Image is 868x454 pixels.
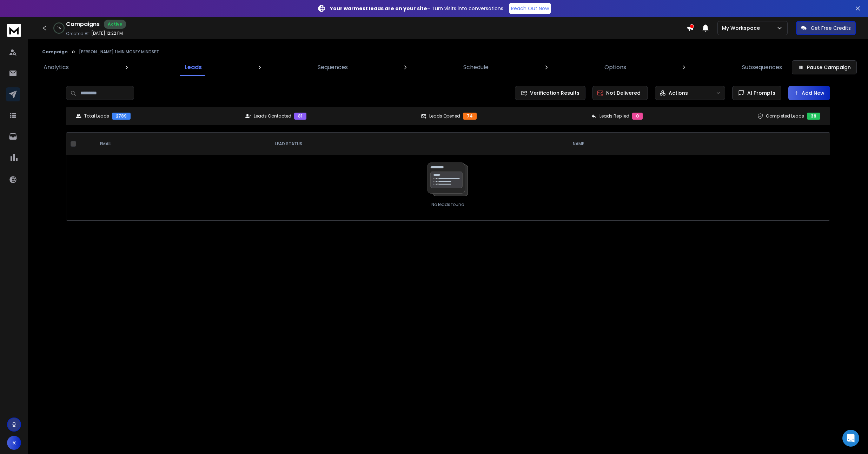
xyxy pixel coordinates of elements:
button: R [7,436,21,450]
button: Verification Results [515,86,585,100]
th: LEAD STATUS [270,133,568,155]
p: Actions [669,89,688,96]
div: 0 [632,113,643,120]
a: Analytics [39,59,73,76]
button: Add New [788,86,830,100]
p: No leads found [431,202,464,207]
div: Active [104,20,126,29]
div: Open Intercom Messenger [842,430,859,447]
img: logo [7,24,21,37]
p: Total Leads [84,113,109,119]
div: 81 [294,113,306,120]
a: Schedule [459,59,493,76]
button: Campaign [42,49,68,55]
a: Reach Out Now [509,3,551,14]
p: My Workspace [722,25,763,32]
p: Leads [185,63,202,72]
button: Pause Campaign [792,60,857,74]
th: EMAIL [94,133,269,155]
p: Options [604,63,626,72]
a: Subsequences [738,59,786,76]
a: Options [600,59,630,76]
div: 74 [463,113,477,120]
p: Reach Out Now [511,5,549,12]
p: [PERSON_NAME] 1 MIN MONEY MINDSET [79,49,159,55]
p: Leads Replied [599,113,629,119]
p: Completed Leads [766,113,804,119]
p: Get Free Credits [811,25,851,32]
a: Leads [180,59,206,76]
p: – Turn visits into conversations [330,5,503,12]
strong: Your warmest leads are on your site [330,5,427,12]
p: Not Delivered [606,89,641,96]
p: Created At: [66,31,90,36]
button: AI Prompts [732,86,781,100]
p: Schedule [463,63,489,72]
button: Get Free Credits [796,21,856,35]
h1: Campaigns [66,20,100,28]
th: NAME [567,133,742,155]
p: Subsequences [742,63,782,72]
p: Analytics [44,63,69,72]
span: AI Prompts [744,89,775,96]
p: Leads Contacted [254,113,291,119]
p: [DATE] 12:22 PM [91,31,123,36]
a: Sequences [313,59,352,76]
p: Leads Opened [429,113,460,119]
div: 2789 [112,113,131,120]
span: Verification Results [527,89,579,96]
div: 39 [807,113,820,120]
p: 1 % [58,26,61,30]
p: Sequences [318,63,348,72]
